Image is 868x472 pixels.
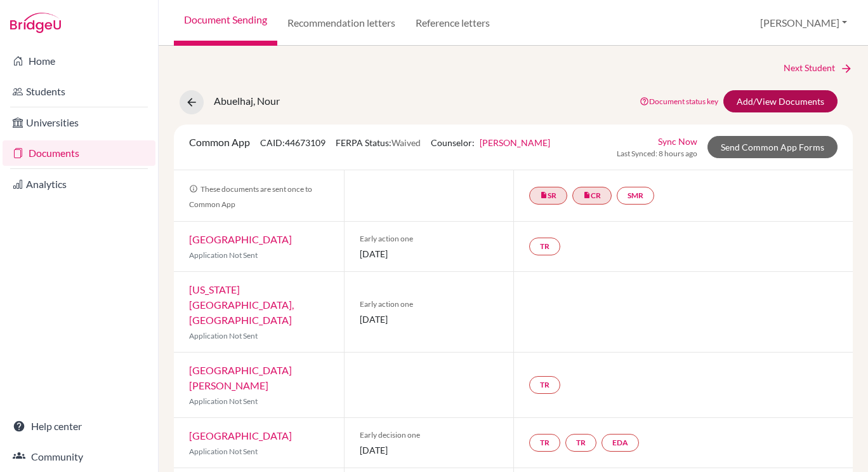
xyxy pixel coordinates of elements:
[214,95,280,107] span: Abuelhaj, Nour
[529,376,560,394] a: TR
[260,137,325,148] span: CAID: 44673109
[658,135,697,148] a: Sync Now
[189,283,294,326] a: [US_STATE][GEOGRAPHIC_DATA], [GEOGRAPHIC_DATA]
[529,238,560,255] a: TR
[391,137,421,148] span: Waived
[360,429,499,441] span: Early decision one
[3,79,155,104] a: Students
[707,136,838,158] a: Send Common App Forms
[189,331,258,341] span: Application Not Sent
[189,447,258,456] span: Application Not Sent
[3,110,155,135] a: Universities
[602,434,639,452] a: EDA
[784,61,853,75] a: Next Student
[360,443,499,457] span: [DATE]
[540,191,548,199] i: insert_drive_file
[572,187,612,205] a: insert_drive_fileCR
[617,187,654,205] a: SMR
[360,233,499,245] span: Early action one
[431,137,550,148] span: Counselor:
[189,429,292,442] a: [GEOGRAPHIC_DATA]
[189,136,250,148] span: Common App
[3,140,155,166] a: Documents
[189,184,312,209] span: These documents are sent once to Common App
[3,444,155,469] a: Community
[640,97,718,106] a: Document status key
[3,414,155,439] a: Help center
[617,148,697,159] span: Last Synced: 8 hours ago
[529,187,567,205] a: insert_drive_fileSR
[360,299,499,310] span: Early action one
[336,137,421,148] span: FERPA Status:
[529,434,560,452] a: TR
[189,233,292,245] a: [GEOGRAPHIC_DATA]
[10,13,61,33] img: Bridge-U
[754,11,853,35] button: [PERSON_NAME]
[189,250,258,260] span: Application Not Sent
[189,396,258,406] span: Application Not Sent
[3,48,155,74] a: Home
[360,313,499,326] span: [DATE]
[189,364,292,391] a: [GEOGRAPHIC_DATA][PERSON_NAME]
[3,172,155,197] a: Analytics
[583,191,591,199] i: insert_drive_file
[723,90,838,112] a: Add/View Documents
[480,137,550,148] a: [PERSON_NAME]
[360,247,499,260] span: [DATE]
[565,434,596,452] a: TR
